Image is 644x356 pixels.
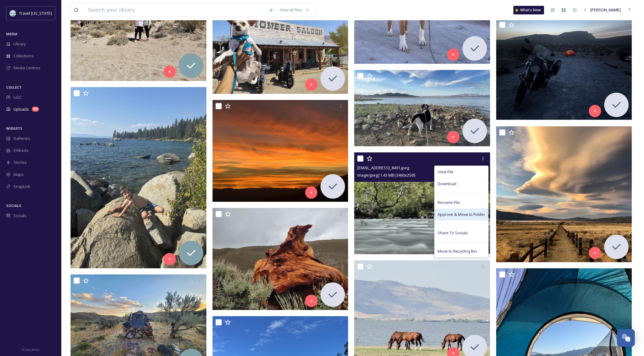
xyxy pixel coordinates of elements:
[357,165,409,170] span: [EMAIL_ADDRESS]_8491.jpeg
[277,4,312,16] a: View all files
[438,212,485,217] span: Approve & Move to Folder
[13,94,22,100] span: UGC
[13,106,29,112] span: Uploads
[13,184,30,189] span: SnapLink
[438,200,460,205] span: Rename File
[32,107,39,112] div: 82
[438,181,456,187] span: Download
[580,4,624,16] a: [PERSON_NAME]
[13,159,27,165] span: Stories
[6,85,22,90] span: COLLECT
[22,348,40,352] span: Privacy Policy
[590,7,621,13] span: [PERSON_NAME]
[10,10,16,16] img: download.jpeg
[496,19,632,121] img: ext_1759110619.094129_Ramonasfly@gmail.com-IMG_9219.jpeg
[438,230,468,236] span: Share To Socials
[71,87,206,268] img: ext_1758038517.691061_phemsley@gmail.com-IMG_5280.JPG
[213,208,348,310] img: ext_1759427394.706101_washoeoreo@gmail.com-IMG_20220816_152017219_HDR.jpg
[357,172,416,178] span: image/jpeg | 1.43 MB | 3460 x 2595
[22,346,40,353] a: Privacy Policy
[6,126,22,131] span: WIDGETS
[496,126,632,262] img: ext_1758600420.747626_casandramellow@hotmail.com-6AA79200-242C-40C3-B5E9-4A4CD1287AB0.jpeg
[438,248,477,254] span: Move to Recycling Bin
[6,32,17,36] span: MEDIA
[354,152,490,254] img: ext_1758555112.060631_monterey2@gmail.com-IMG_8491.jpeg
[617,329,635,347] button: Open Chat
[354,70,490,146] img: ext_1758603130.41276_stonefree@cox.net-BrandoLakeMead.heic
[13,41,26,47] span: Library
[213,100,348,202] img: ext_1759428420.282345_Excowboy75@yahoo.com-IMG_7986.jpeg
[438,169,454,175] span: View File
[85,3,266,17] input: Search your library
[13,65,40,71] span: Media Centres
[13,136,30,141] span: Galleries
[13,53,34,59] span: Collections
[6,203,21,208] span: SOCIALS
[513,6,544,14] a: What's New
[13,213,26,219] span: Socials
[13,172,24,178] span: Maps
[19,10,52,16] span: Travel [US_STATE]
[13,147,29,153] span: Embeds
